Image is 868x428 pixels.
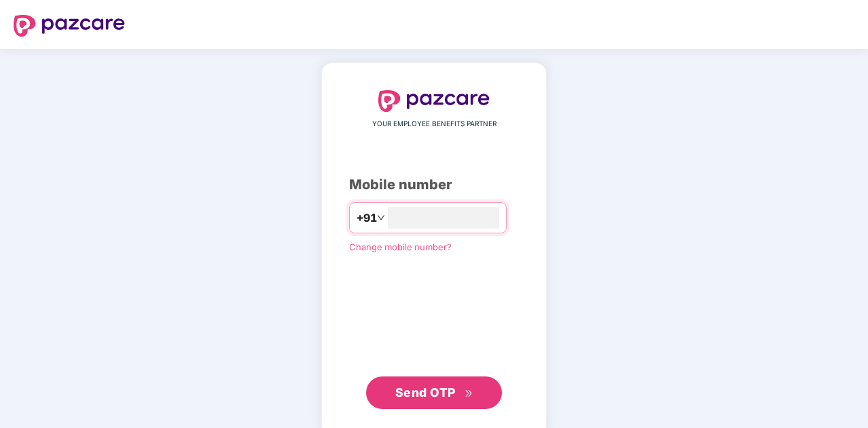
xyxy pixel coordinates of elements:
a: Change mobile number? [349,241,452,252]
span: YOUR EMPLOYEE BENEFITS PARTNER [372,119,496,130]
img: logo [378,90,490,112]
span: down [377,214,385,222]
span: double-right [465,389,473,398]
span: +91 [357,210,377,227]
img: logo [14,15,125,37]
div: Mobile number [349,174,519,195]
span: Send OTP [395,385,456,400]
button: Send OTPdouble-right [366,376,502,409]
